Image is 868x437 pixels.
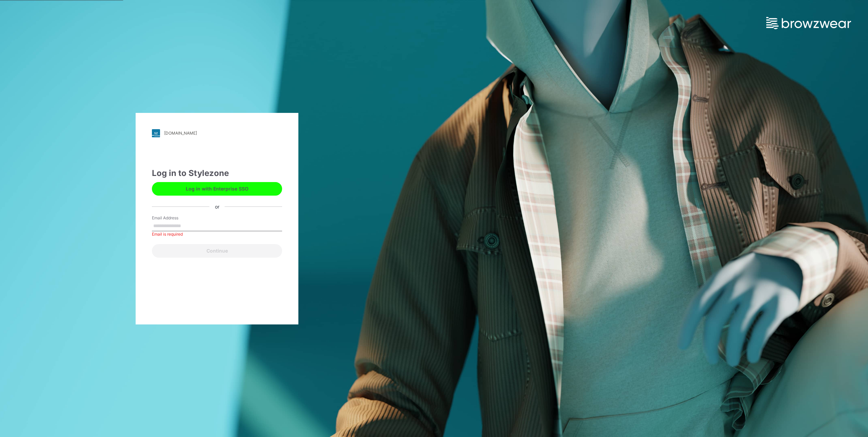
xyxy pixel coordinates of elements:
img: stylezone-logo.562084cfcfab977791bfbf7441f1a819.svg [152,129,160,137]
div: Email is required [152,231,282,237]
div: [DOMAIN_NAME] [164,131,197,136]
button: Log in with Enterprise SSO [152,182,282,196]
div: Log in to Stylezone [152,167,282,179]
label: Email Address [152,215,199,221]
img: browzwear-logo.e42bd6dac1945053ebaf764b6aa21510.svg [766,17,851,29]
a: [DOMAIN_NAME] [152,129,282,137]
div: or [210,203,225,210]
